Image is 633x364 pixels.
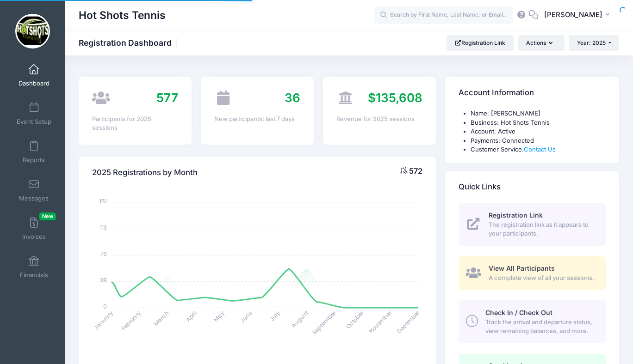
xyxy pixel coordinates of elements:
[17,118,51,126] span: Event Setup
[485,318,595,336] span: Track the arrival and departure status, view remaining balances, and more.
[12,212,56,245] a: InvoicesNew
[79,5,166,26] h1: Hot Shots Tennis
[12,251,56,283] a: Financials
[268,309,282,323] tspan: July
[290,309,310,329] tspan: August
[214,115,300,124] div: New participants: last 7 days
[22,233,46,241] span: Invoices
[447,35,514,51] a: Registration Link
[100,224,107,231] tspan: 113
[489,211,543,219] span: Registration Link
[19,194,49,202] span: Messages
[23,156,45,164] span: Reports
[152,309,171,328] tspan: March
[12,136,56,168] a: Reports
[459,203,606,246] a: Registration Link The registration link as it appears to your participants.
[239,309,254,324] tspan: June
[538,5,619,26] button: [PERSON_NAME]
[336,115,422,124] div: Revenue for 2025 sessions
[285,91,300,105] span: 36
[471,136,606,146] li: Payments: Connected
[39,212,56,220] span: New
[395,309,422,335] tspan: December
[374,6,513,24] input: Search by First Name, Last Name, or Email...
[368,91,422,105] span: $135,608
[100,250,107,258] tspan: 76
[459,300,606,343] a: Check In / Check Out Track the arrival and departure status, view remaining balances, and more.
[518,35,564,51] button: Actions
[471,145,606,154] li: Customer Service:
[12,59,56,91] a: Dashboard
[92,159,198,186] h4: 2025 Registrations by Month
[12,174,56,206] a: Messages
[471,118,606,127] li: Business: Hot Shots Tennis
[120,309,143,332] tspan: February
[156,91,178,105] span: 577
[367,309,394,335] tspan: November
[99,197,107,205] tspan: 151
[344,309,366,330] tspan: October
[569,35,619,51] button: Year: 2025
[93,309,115,332] tspan: January
[19,79,50,87] span: Dashboard
[459,256,606,290] a: View All Participants A complete view of all your sessions.
[577,39,606,46] span: Year: 2025
[409,166,422,176] span: 572
[212,309,226,323] tspan: May
[471,109,606,118] li: Name: [PERSON_NAME]
[544,10,602,20] span: [PERSON_NAME]
[79,38,180,48] h1: Registration Dashboard
[459,80,534,106] h4: Account Information
[471,127,606,136] li: Account: Active
[485,309,552,316] span: Check In / Check Out
[184,309,198,323] tspan: April
[103,302,107,310] tspan: 0
[489,264,555,272] span: View All Participants
[310,309,338,336] tspan: September
[20,271,48,279] span: Financials
[489,273,595,283] span: A complete view of all your sessions.
[524,146,556,153] a: Contact Us
[489,220,595,238] span: The registration link as it appears to your participants.
[100,276,107,284] tspan: 38
[15,14,50,49] img: Hot Shots Tennis
[12,97,56,130] a: Event Setup
[92,115,178,133] div: Participants for 2025 sessions
[459,174,501,200] h4: Quick Links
